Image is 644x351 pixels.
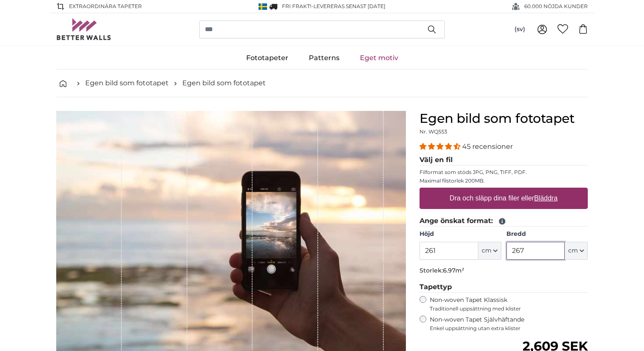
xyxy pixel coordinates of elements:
[236,47,299,69] a: Fototapeter
[420,216,588,226] legend: Ange önskat format:
[259,3,267,10] img: Sverige
[420,111,588,126] h1: Egen bild som fototapet
[478,242,501,260] button: cm
[568,247,578,255] span: cm
[420,128,447,135] span: Nr. WQ553
[430,305,588,312] span: Traditionell uppsättning med klister
[443,267,464,274] span: 6.97m²
[420,142,462,151] span: 4.36 stars
[69,3,142,10] span: EXTRAORDINÄRA Tapeter
[420,155,588,165] legend: Välj en fil
[430,296,588,312] label: Non-woven Tapet Klassisk
[56,70,588,97] nav: breadcrumbs
[420,169,588,176] p: Filformat som stöds JPG, PNG, TIFF, PDF.
[430,325,588,332] span: Enkel uppsättning utan extra klister
[282,3,311,9] span: FRI frakt!
[462,142,513,151] span: 45 recensioner
[313,3,385,9] span: Levereras senast [DATE]
[534,194,558,202] u: Bläddra
[85,78,169,88] a: Egen bild som fototapet
[420,177,588,184] p: Maximal filstorlek 200MB.
[565,242,588,260] button: cm
[299,47,350,69] a: Patterns
[420,282,588,293] legend: Tapettyp
[350,47,408,69] a: Eget motiv
[311,3,385,9] span: -
[506,230,588,238] label: Bredd
[182,78,266,88] a: Egen bild som fototapet
[508,22,532,37] button: (sv)
[482,247,492,255] span: cm
[446,190,561,207] label: Dra och släpp dina filer eller
[420,230,501,238] label: Höjd
[420,267,588,275] p: Storlek:
[56,18,112,40] img: Betterwalls
[430,316,588,332] label: Non-woven Tapet Självhäftande
[524,3,588,10] span: 60.000 NÖJDA KUNDER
